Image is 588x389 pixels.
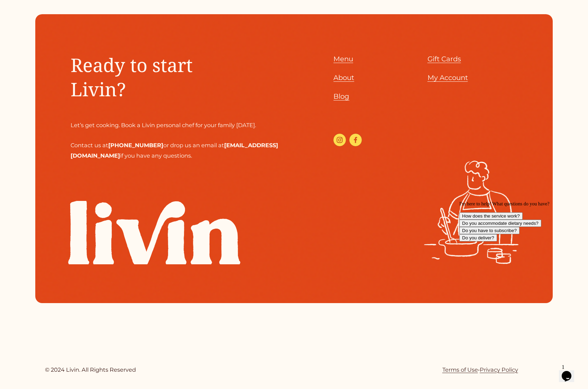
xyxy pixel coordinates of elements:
a: About [333,72,354,84]
span: Blog [333,92,349,100]
button: Do you have to subscribe? [3,28,63,36]
button: Do you accommodate dietary needs? [3,21,85,28]
span: Gift Cards [428,55,461,63]
a: Gift Cards [428,53,461,65]
button: How does the service work? [3,14,66,21]
a: Terms of Use [442,365,478,375]
strong: [PHONE_NUMBER] [108,142,163,149]
iframe: chat widget [457,198,581,358]
a: Facebook [349,134,362,146]
a: My Account [428,72,468,84]
a: Privacy Policy [480,365,518,375]
div: I'm here to help! What questions do you have?How does the service work?Do you accommodate dietary... [3,3,127,43]
iframe: chat widget [559,361,581,382]
span: My Account [428,73,468,82]
p: © 2024 Livin. All Rights Reserved [45,365,146,375]
span: Menu [333,55,353,63]
p: • [442,365,543,375]
span: About [333,73,354,82]
button: Do you deliver? [3,36,40,43]
span: Ready to start Livin? [71,52,197,102]
a: Instagram [333,134,346,146]
a: Menu [333,53,353,65]
strong: [EMAIL_ADDRESS][DOMAIN_NAME] [71,142,278,159]
a: Blog [333,90,349,103]
span: I'm here to help! What questions do you have? [3,3,93,8]
span: Let’s get cooking. Book a Livin personal chef for your family [DATE]. Contact us at or drop us an... [71,122,278,159]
